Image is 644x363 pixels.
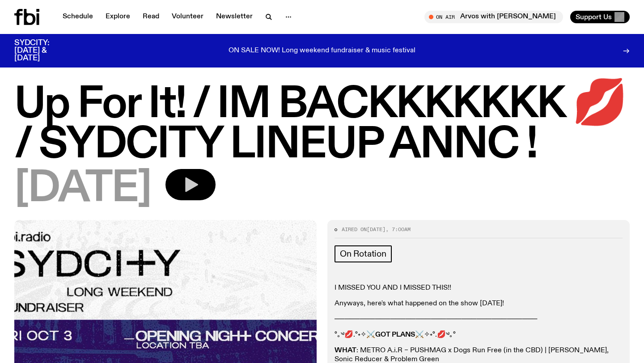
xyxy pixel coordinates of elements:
[14,169,151,209] span: [DATE]
[335,331,623,339] p: °｡༄💋.°˖✧⚔ ⚔✧˖°.💋༄｡°
[335,347,356,354] strong: WHAT
[340,249,386,259] span: On Rotation
[14,85,630,165] h1: Up For It! / IM BACKKKKKKK 💋 / SYDCITY LINEUP ANNC !
[570,11,630,23] button: Support Us
[342,226,367,233] span: Aired on
[166,11,209,23] a: Volunteer
[386,226,411,233] span: , 7:00am
[335,284,623,292] p: I MISSED YOU AND I MISSED THIS!!
[375,331,415,338] strong: GOT PLANS
[367,226,386,233] span: [DATE]
[137,11,165,23] a: Read
[335,300,623,308] p: Anyways, here's what happened on the show [DATE]!
[14,39,72,62] h3: SYDCITY: [DATE] & [DATE]
[211,11,258,23] a: Newsletter
[424,11,563,23] button: On AirArvos with [PERSON_NAME]
[335,315,623,324] p: ────────────────────────────────────────
[335,245,392,262] a: On Rotation
[576,13,612,21] span: Support Us
[57,11,98,23] a: Schedule
[229,47,415,55] p: ON SALE NOW! Long weekend fundraiser & music festival
[100,11,136,23] a: Explore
